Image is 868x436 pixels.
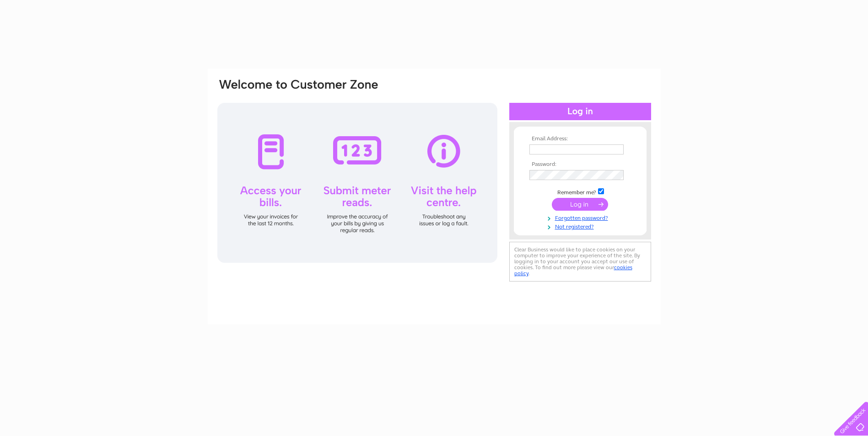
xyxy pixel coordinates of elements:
[527,136,633,142] th: Email Address:
[527,187,633,196] td: Remember me?
[527,161,633,168] th: Password:
[529,222,633,230] a: Not registered?
[552,198,608,211] input: Submit
[514,264,632,276] a: cookies policy
[529,213,633,222] a: Forgotten password?
[509,242,651,282] div: Clear Business would like to place cookies on your computer to improve your experience of the sit...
